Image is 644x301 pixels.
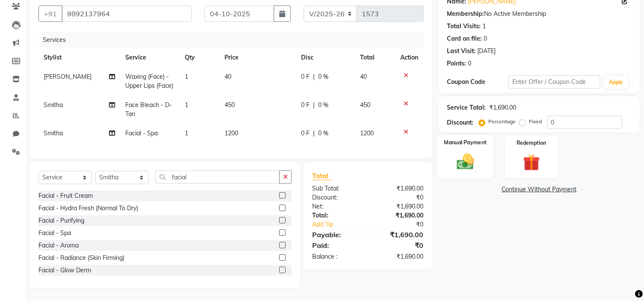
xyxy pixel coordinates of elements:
[478,47,496,56] div: [DATE]
[484,34,487,43] div: 0
[396,48,424,67] th: Action
[125,101,172,118] span: Face Bleach - D-Tan
[301,72,310,81] span: 0 F
[225,129,238,137] span: 1200
[38,6,62,22] button: +91
[440,185,638,194] a: Continue Without Payment
[447,22,481,31] div: Total Visits:
[44,73,92,80] span: [PERSON_NAME]
[483,22,486,31] div: 1
[38,48,120,67] th: Stylist
[219,48,296,67] th: Price
[368,193,430,202] div: ₹0
[368,184,430,193] div: ₹1,690.00
[447,103,486,112] div: Service Total:
[451,152,479,172] img: _cash.svg
[447,9,631,18] div: No Active Membership
[225,73,231,80] span: 40
[38,229,71,238] div: Facial - Spa
[312,171,332,180] span: Total
[368,211,430,220] div: ₹1,690.00
[44,101,63,109] span: Smitha
[489,118,516,125] label: Percentage
[306,193,368,202] div: Discount:
[447,77,508,86] div: Coupon Code
[185,101,188,109] span: 1
[368,229,430,240] div: ₹1,690.00
[517,139,547,147] label: Redemption
[306,184,368,193] div: Sub Total:
[360,129,374,137] span: 1200
[319,129,329,138] span: 0 %
[306,252,368,261] div: Balance :
[447,59,467,68] div: Points:
[38,216,84,225] div: Facial - Purifying
[225,101,235,109] span: 450
[447,118,474,127] div: Discount:
[306,220,378,229] a: Add Tip
[301,101,310,110] span: 0 F
[368,240,430,250] div: ₹0
[306,229,368,240] div: Payable:
[490,103,517,112] div: ₹1,690.00
[125,129,158,137] span: Facial - Spa
[125,73,173,89] span: Waxing (Face) - Upper Lips (Face)
[38,204,138,213] div: Facial - Hydra Fresh (Normal To Dry)
[306,211,368,220] div: Total:
[38,241,79,250] div: Facial - Aroma
[313,72,315,81] span: |
[120,48,180,67] th: Service
[38,266,91,275] div: Facial - Glow Derm
[529,118,542,125] label: Fixed
[518,152,545,173] img: _gift.svg
[368,252,430,261] div: ₹1,690.00
[296,48,355,67] th: Disc
[444,138,487,146] label: Manual Payment
[508,75,600,89] input: Enter Offer / Coupon Code
[319,72,329,81] span: 0 %
[360,101,371,109] span: 450
[155,170,280,184] input: Search or Scan
[447,9,484,18] div: Membership:
[378,220,430,229] div: ₹0
[301,129,310,138] span: 0 F
[313,101,315,110] span: |
[368,202,430,211] div: ₹1,690.00
[306,240,368,250] div: Paid:
[44,129,63,137] span: Smitha
[38,253,124,262] div: Facial - Radiance (Skin Firming)
[306,202,368,211] div: Net:
[447,47,476,56] div: Last Visit:
[185,73,188,80] span: 1
[355,48,396,67] th: Total
[62,6,192,22] input: Search by Name/Mobile/Email/Code
[604,76,628,89] button: Apply
[38,191,93,200] div: Facial - Fruit Cream
[39,32,430,48] div: Services
[313,129,315,138] span: |
[319,101,329,110] span: 0 %
[180,48,219,67] th: Qty
[360,73,367,80] span: 40
[185,129,188,137] span: 1
[447,34,482,43] div: Card on file:
[468,59,472,68] div: 0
